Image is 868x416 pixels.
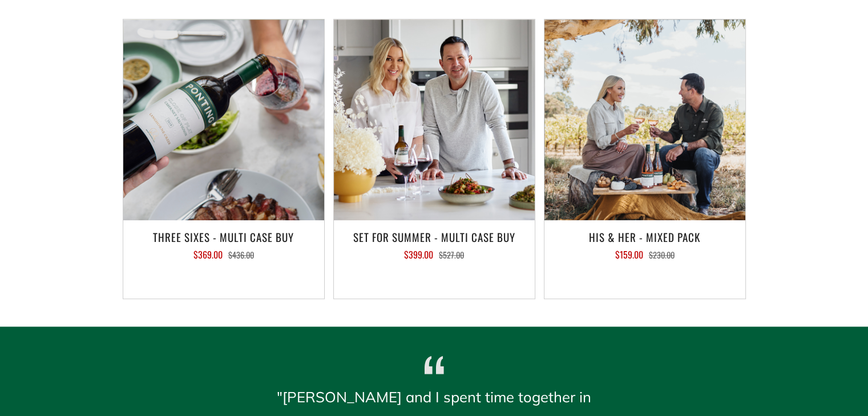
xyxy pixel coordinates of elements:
[129,227,318,247] h3: Three Sixes - Multi Case Buy
[404,248,433,261] span: $399.00
[123,227,324,284] a: Three Sixes - Multi Case Buy $369.00 $436.00
[544,227,745,284] a: His & Her - Mixed Pack $159.00 $230.00
[334,227,535,284] a: Set For Summer - Multi Case Buy $399.00 $527.00
[550,227,740,247] h3: His & Her - Mixed Pack
[340,227,529,247] h3: Set For Summer - Multi Case Buy
[649,249,675,261] span: $230.00
[615,248,643,261] span: $159.00
[228,249,254,261] span: $436.00
[439,249,464,261] span: $527.00
[193,248,223,261] span: $369.00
